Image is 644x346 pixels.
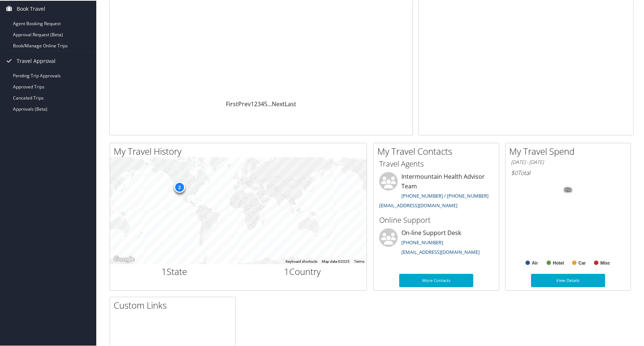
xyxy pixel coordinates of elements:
h2: State [116,265,233,277]
li: On-line Support Desk [376,228,497,258]
text: Misc [600,260,610,265]
a: Terms (opens in new tab) [354,259,364,263]
span: Travel Approval [17,51,56,70]
h6: [DATE] - [DATE] [511,158,625,165]
div: 2 [174,181,185,192]
span: Map data ©2025 [322,259,350,263]
a: 4 [261,99,264,107]
text: Air [532,260,538,265]
span: 1 [284,265,289,277]
span: $0 [511,168,518,176]
a: [PHONE_NUMBER] / [PHONE_NUMBER] [401,192,488,198]
a: More Contacts [399,273,473,286]
a: View Details [531,273,605,286]
a: [EMAIL_ADDRESS][DOMAIN_NAME] [401,248,480,255]
a: Prev [238,99,251,107]
a: Next [272,99,285,107]
a: 1 [251,99,254,107]
h2: Country [244,265,361,277]
h3: Travel Agents [379,158,493,168]
text: Car [578,260,586,265]
a: [EMAIL_ADDRESS][DOMAIN_NAME] [379,201,457,208]
a: Open this area in Google Maps (opens a new window) [112,254,136,263]
a: [PHONE_NUMBER] [401,238,443,245]
a: 3 [257,99,261,107]
h2: My Travel History [114,144,367,157]
span: … [267,99,272,107]
h2: My Travel Spend [509,144,631,157]
li: Intermountain Health Advisor Team [376,171,497,211]
h6: Total [511,168,625,176]
a: First [226,99,238,107]
h2: Custom Links [114,298,235,311]
img: Google [112,254,136,263]
h2: My Travel Contacts [377,144,499,157]
h3: Online Support [379,214,493,225]
text: Hotel [553,260,564,265]
a: 2 [254,99,257,107]
a: 5 [264,99,267,107]
tspan: 0% [565,187,571,192]
a: Last [285,99,296,107]
button: Keyboard shortcuts [286,258,317,263]
span: 1 [161,265,167,277]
